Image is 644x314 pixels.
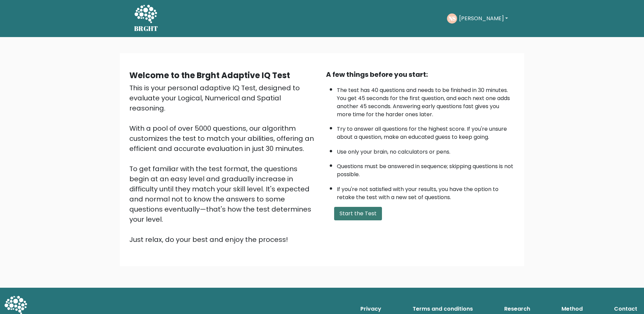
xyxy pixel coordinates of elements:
[337,182,515,201] li: If you're not satisfied with your results, you have the option to retake the test with a new set ...
[326,69,515,80] div: A few things before you start:
[134,25,158,33] h5: BRGHT
[134,3,158,34] a: BRGHT
[457,14,510,23] button: [PERSON_NAME]
[337,122,515,141] li: Try to answer all questions for the highest score. If you're unsure about a question, make an edu...
[337,159,515,179] li: Questions must be answered in sequence; skipping questions is not possible.
[337,145,515,156] li: Use only your brain, no calculators or pens.
[334,207,382,220] button: Start the Test
[337,83,515,119] li: The test has 40 questions and needs to be finished in 30 minutes. You get 45 seconds for the firs...
[129,83,318,245] div: This is your personal adaptive IQ Test, designed to evaluate your Logical, Numerical and Spatial ...
[448,14,455,22] text: NS
[129,70,290,81] b: Welcome to the Brght Adaptive IQ Test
